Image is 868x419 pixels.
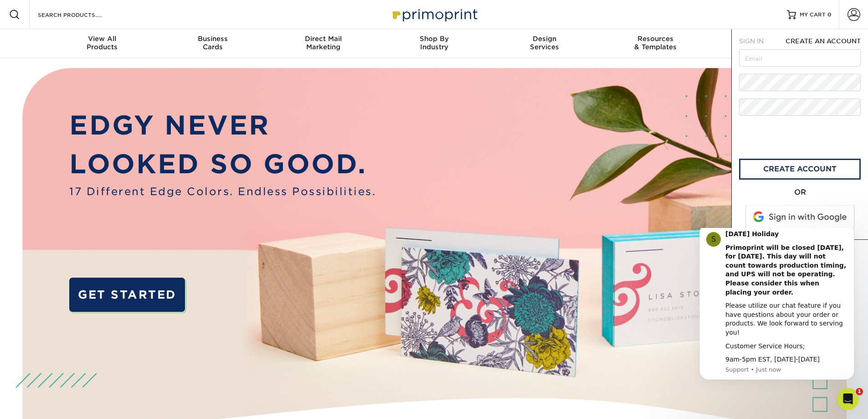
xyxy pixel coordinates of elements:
div: Services [489,35,600,51]
a: create account [739,159,861,180]
span: Direct Mail [268,35,379,43]
span: SIGN IN [739,37,764,45]
span: Business [157,35,268,43]
div: & Support [711,35,822,51]
iframe: Intercom live chat [837,388,859,410]
div: Profile image for Support [21,4,35,19]
p: Message from Support, sent Just now [40,138,162,146]
b: Primoprint will be closed [DATE], for [DATE]. This day will not count towards production timing, ... [40,16,160,68]
b: [DATE] Holiday [40,2,93,10]
a: GET STARTED [69,278,185,312]
div: Message content [40,2,162,136]
a: Resources& Templates [600,29,711,58]
div: Marketing [268,35,379,51]
a: DesignServices [489,29,600,58]
a: Shop ByIndustry [379,29,489,58]
input: Email [739,49,861,67]
iframe: reCAPTCHA [739,123,861,155]
span: MY CART [800,11,826,19]
p: LOOKED SO GOOD. [69,145,376,184]
iframe: Google Customer Reviews [2,391,77,416]
p: EDGY NEVER [69,106,376,145]
span: Resources [600,35,711,43]
div: OR [739,187,861,198]
div: 9am-5pm EST, [DATE]-[DATE] [40,127,162,136]
span: 17 Different Edge Colors. Endless Possibilities. [69,184,376,199]
span: 0 [827,11,832,18]
div: & Templates [600,35,711,51]
div: Cards [157,35,268,51]
span: Shop By [379,35,489,43]
a: View AllProducts [47,29,158,58]
div: Customer Service Hours; [40,114,162,123]
div: Industry [379,35,489,51]
div: Products [47,35,158,51]
img: Primoprint [389,5,480,24]
span: 1 [856,388,863,395]
span: Design [489,35,600,43]
a: Contact& Support [711,29,822,58]
div: Please utilize our chat feature if you have questions about your order or products. We look forwa... [40,73,162,109]
iframe: Intercom notifications message [686,228,868,394]
input: SEARCH PRODUCTS..... [37,9,126,20]
span: View All [47,35,158,43]
a: BusinessCards [157,29,268,58]
span: Contact [711,35,822,43]
a: Direct MailMarketing [268,29,379,58]
span: CREATE AN ACCOUNT [786,37,861,45]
